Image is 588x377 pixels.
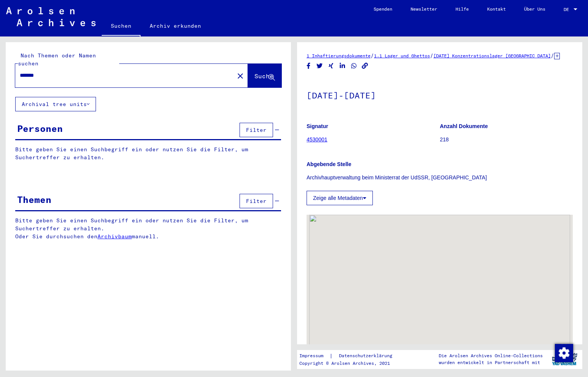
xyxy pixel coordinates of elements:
p: Die Arolsen Archives Online-Collections [439,352,543,359]
a: Archivbaum [97,233,132,240]
b: Anzahl Dokumente [440,123,488,129]
a: Impressum [299,352,329,360]
button: Share on Twitter [316,61,324,71]
p: Bitte geben Sie einen Suchbegriff ein oder nutzen Sie die Filter, um Suchertreffer zu erhalten. [15,146,281,162]
p: wurden entwickelt in Partnerschaft mit [439,359,543,366]
div: Personen [17,122,63,135]
span: Filter [246,127,267,133]
div: Zustimmung ändern [554,344,573,362]
span: / [430,52,433,59]
mat-label: Nach Themen oder Namen suchen [18,52,96,67]
a: [DATE] Konzentrationslager [GEOGRAPHIC_DATA] [433,53,551,59]
button: Copy link [361,61,369,71]
img: Arolsen_neg.svg [6,7,96,26]
a: 1 Inhaftierungsdokumente [307,53,371,59]
a: Suchen [102,17,141,36]
div: Sachsenhausen Concentration Camp [435,296,445,310]
span: Filter [246,198,267,204]
a: Archiv erkunden [141,17,210,35]
button: Share on WhatsApp [350,61,358,71]
a: 1.1 Lager und Ghettos [374,53,430,59]
button: Share on Xing [327,61,335,71]
button: Filter [240,123,273,137]
span: Suche [254,72,273,80]
span: / [551,52,554,59]
b: Abgebende Stelle [307,161,351,167]
p: 218 [440,136,573,144]
button: Share on Facebook [305,61,313,71]
a: 4530001 [307,136,328,143]
span: / [371,52,374,59]
button: Archival tree units [15,97,96,111]
div: Themen [17,193,51,206]
mat-icon: close [236,71,245,81]
b: Signatur [307,123,328,129]
p: Archivhauptverwaltung beim Ministerrat der UdSSR, [GEOGRAPHIC_DATA] [307,174,573,182]
button: Zeige alle Metadaten [307,191,373,205]
a: Datenschutzerklärung [333,352,401,360]
img: Zustimmung ändern [555,344,573,362]
h1: [DATE]-[DATE] [307,78,573,111]
button: Share on LinkedIn [339,61,347,71]
button: Clear [233,68,248,83]
button: Filter [240,194,273,208]
p: Copyright © Arolsen Archives, 2021 [299,360,401,367]
button: Suche [248,64,281,87]
div: | [299,352,401,360]
img: yv_logo.png [550,350,579,369]
span: DE [564,7,572,12]
p: Bitte geben Sie einen Suchbegriff ein oder nutzen Sie die Filter, um Suchertreffer zu erhalten. O... [15,217,281,241]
